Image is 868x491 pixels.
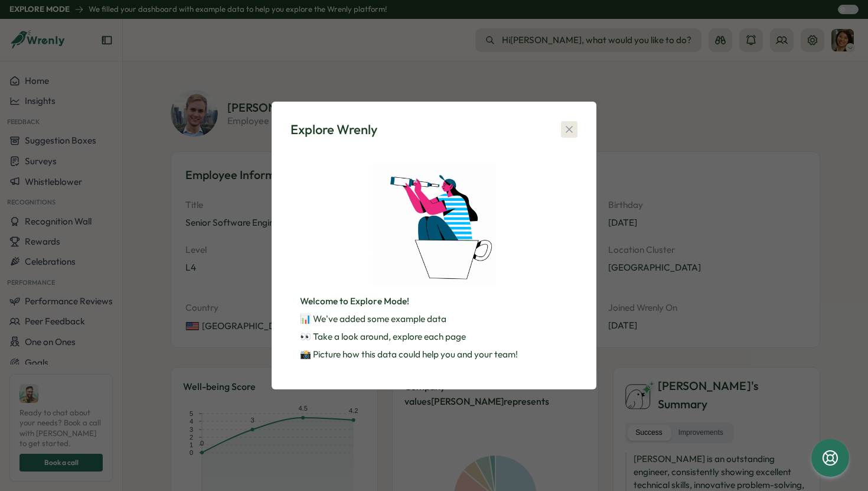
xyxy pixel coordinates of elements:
[300,295,568,308] p: Welcome to Explore Mode!
[373,162,495,285] img: Explore Wrenly
[300,330,568,343] p: 👀 Take a look around, explore each page
[300,313,568,326] p: 📊 We've added some example data
[300,348,568,361] p: 📸 Picture how this data could help you and your team!
[291,121,377,139] div: Explore Wrenly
